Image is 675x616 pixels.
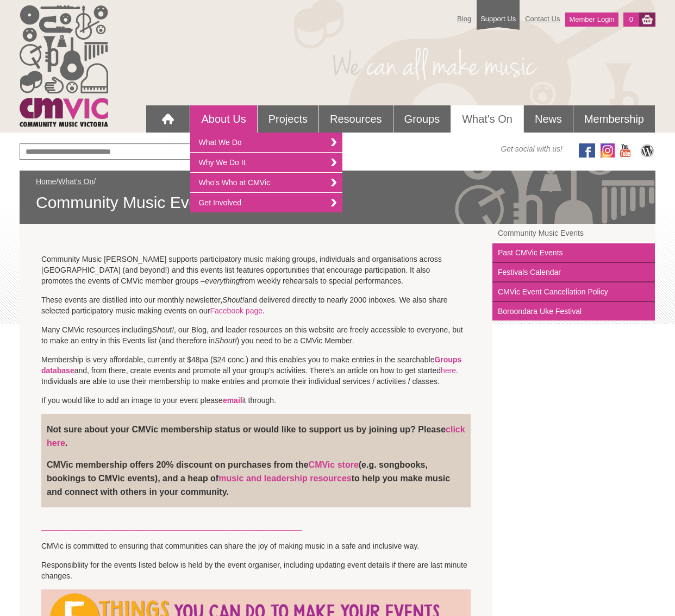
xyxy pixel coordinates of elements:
em: Shout! [215,336,236,345]
div: / / [36,176,639,213]
a: Festivals Calendar [492,263,655,282]
a: News [524,105,573,133]
span: Get social with us! [501,143,562,154]
p: Membership is very affordable, currently at $48pa ($24 conc.) and this enables you to make entrie... [41,354,471,387]
a: Get Involved [190,193,342,212]
a: Resources [319,105,393,133]
a: What's On [58,177,93,186]
a: email [223,396,242,405]
strong: CMVic membership offers 20% discount on purchases from the (e.g. songbooks, bookings to CMVic eve... [47,460,450,496]
span: Community Music Events [36,192,639,213]
a: Home [36,177,56,186]
a: Membership [573,105,655,133]
img: icon-instagram.png [601,143,615,158]
em: Shout! [152,325,174,334]
a: Member Login [565,12,618,27]
a: What's On [451,105,523,133]
a: Why We Do It [190,153,342,173]
a: Contact Us [520,9,565,28]
h3: _________________________________________ [41,518,471,532]
a: Boroondara Uke Festival [492,302,655,320]
img: cmvic_logo.png [20,5,108,127]
a: CMVic store [309,460,359,469]
a: Community Music Events [492,224,655,243]
em: everything [205,276,240,285]
p: Many CMVic resources including , our Blog, and leader resources on this website are freely access... [41,324,471,346]
p: Community Music [PERSON_NAME] supports participatory music making groups, individuals and organis... [41,254,471,286]
a: Who's Who at CMVic [190,173,342,193]
a: Facebook page [210,306,262,315]
em: Shout! [222,296,244,304]
a: music and leadership resources [218,474,352,483]
a: Projects [258,105,318,133]
a: About Us [190,105,257,133]
a: Past CMVic Events [492,243,655,263]
a: 0 [623,12,639,27]
p: If you would like to add an image to your event please it through. [41,395,471,406]
a: Blog [452,9,477,28]
p: Responsibliity for the events listed below is held by the event organiser, including updating eve... [41,560,471,581]
a: Groups [393,105,451,133]
p: CMVic is committed to ensuring that communities can share the joy of making music in a safe and i... [41,540,471,551]
p: These events are distilled into our monthly newsletter, and delivered directly to nearly 2000 inb... [41,294,471,316]
a: here [441,366,456,375]
a: What We Do [190,133,342,153]
strong: Not sure about your CMVic membership status or would like to support us by joining up? Please . [47,425,465,448]
a: click here [47,425,465,448]
img: CMVic Blog [639,143,655,158]
a: CMVic Event Cancellation Policy [492,282,655,302]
